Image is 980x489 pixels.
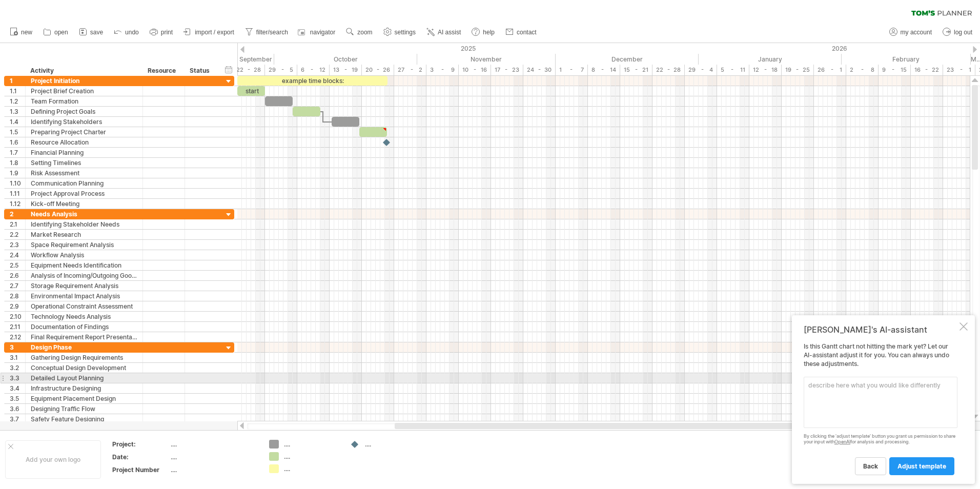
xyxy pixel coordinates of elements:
div: 1.1 [10,86,25,96]
div: Detailed Layout Planning [31,373,137,383]
div: 16 - 22 [911,65,943,75]
div: Storage Requirement Analysis [31,281,137,291]
div: 2.7 [10,281,25,291]
span: back [863,462,878,470]
div: 1 - 7 [556,65,588,75]
div: 2.12 [10,332,25,342]
span: settings [395,29,416,36]
div: Project Number [112,465,169,474]
div: Documentation of Findings [31,322,137,332]
div: Gathering Design Requirements [31,353,137,362]
div: 1.5 [10,127,25,137]
div: Design Phase [31,342,137,352]
div: 3.4 [10,383,25,393]
div: 3.6 [10,404,25,414]
div: Safety Feature Designing [31,414,137,424]
div: 1.9 [10,168,25,178]
a: log out [940,26,975,39]
div: Needs Analysis [31,209,137,219]
div: 2.1 [10,219,25,229]
div: 23 - 1 [943,65,975,75]
div: Date: [112,453,169,461]
div: Setting Timelines [31,158,137,168]
a: open [40,26,71,39]
span: navigator [310,29,335,36]
div: 26 - 1 [814,65,846,75]
a: filter/search [242,26,291,39]
div: Equipment Placement Design [31,394,137,403]
div: 3 - 9 [426,65,459,75]
div: 1.2 [10,96,25,106]
div: 24 - 30 [523,65,556,75]
div: 3.3 [10,373,25,383]
div: December 2025 [556,54,699,65]
div: .... [365,440,421,449]
div: By clicking the 'adjust template' button you grant us permission to share your input with for ana... [804,434,957,445]
div: Activity [30,66,137,76]
div: 2.3 [10,240,25,250]
a: import / export [181,26,237,39]
div: 10 - 16 [459,65,491,75]
span: AI assist [438,29,461,36]
div: 2.11 [10,322,25,332]
a: save [76,26,106,39]
span: import / export [195,29,234,36]
a: help [469,26,498,39]
span: open [54,29,68,36]
div: Equipment Needs Identification [31,260,137,270]
div: Project: [112,440,169,449]
div: 29 - 4 [685,65,717,75]
div: Conceptual Design Development [31,363,137,373]
div: 3 [10,342,25,352]
div: 1.6 [10,137,25,147]
div: 2.4 [10,250,25,260]
div: .... [284,464,340,473]
div: Kick-off Meeting [31,199,137,209]
div: Status [190,66,212,76]
div: .... [171,453,257,461]
div: Space Requirement Analysis [31,240,137,250]
div: Infrastructure Designing [31,383,137,393]
span: my account [901,29,932,36]
a: print [147,26,176,39]
div: October 2025 [274,54,417,65]
div: 17 - 23 [491,65,523,75]
div: January 2026 [699,54,842,65]
div: Project Brief Creation [31,86,137,96]
div: 1.7 [10,148,25,157]
div: .... [284,452,340,461]
span: undo [125,29,139,36]
a: undo [111,26,142,39]
div: 1.10 [10,178,25,188]
div: 2.9 [10,301,25,311]
div: 5 - 11 [717,65,749,75]
div: 1.4 [10,117,25,127]
div: 29 - 5 [265,65,297,75]
div: 12 - 18 [749,65,782,75]
div: 3.5 [10,394,25,403]
span: print [161,29,173,36]
div: Risk Assessment [31,168,137,178]
div: Analysis of Incoming/Outgoing Goods [31,271,137,280]
div: Environmental Impact Analysis [31,291,137,301]
div: 15 - 21 [620,65,652,75]
div: 27 - 2 [394,65,426,75]
div: 6 - 12 [297,65,330,75]
div: 2.10 [10,312,25,321]
div: Defining Project Goals [31,107,137,116]
span: new [21,29,32,36]
div: 2.5 [10,260,25,270]
div: Communication Planning [31,178,137,188]
div: 3.2 [10,363,25,373]
div: February 2026 [842,54,971,65]
a: contact [503,26,540,39]
a: AI assist [424,26,464,39]
a: navigator [296,26,338,39]
div: Market Research [31,230,137,239]
div: .... [171,440,257,449]
a: settings [381,26,419,39]
div: Preparing Project Charter [31,127,137,137]
span: adjust template [897,462,946,470]
div: .... [171,465,257,474]
div: [PERSON_NAME]'s AI-assistant [804,324,957,335]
